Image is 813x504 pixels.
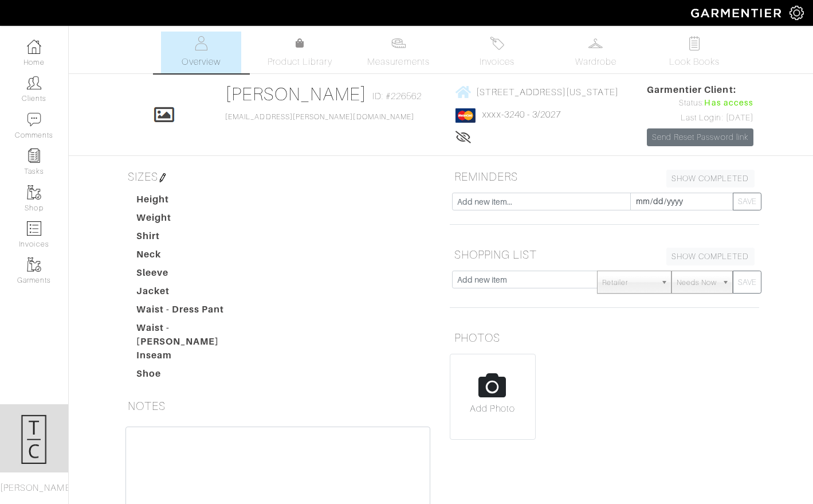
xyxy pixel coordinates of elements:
span: Retailer [602,271,656,294]
span: Wardrobe [575,55,616,69]
dt: Waist - [PERSON_NAME] [128,321,258,349]
a: [STREET_ADDRESS][US_STATE] [455,85,618,99]
a: Look Books [654,32,735,73]
dt: Height [128,193,258,211]
img: todo-9ac3debb85659649dc8f770b8b6100bb5dab4b48dedcbae339e5042a72dfd3cc.svg [687,36,701,50]
dt: Weight [128,211,258,229]
img: wardrobe-487a4870c1b7c33e795ec22d11cfc2ed9d08956e64fb3008fe2437562e282088.svg [588,36,603,50]
img: basicinfo-40fd8af6dae0f16599ec9e87c0ef1c0a1fdea2edbe929e3d69a839185d80c458.svg [194,36,209,50]
a: SHOW COMPLETED [666,170,755,187]
dt: Shirt [128,229,258,248]
span: [STREET_ADDRESS][US_STATE] [476,87,618,97]
dt: Sleeve [128,266,258,284]
a: [PERSON_NAME] [225,84,367,104]
span: Measurements [367,55,430,69]
img: garments-icon-b7da505a4dc4fd61783c78ac3ca0ef83fa9d6f193b1c9dc38574b1d14d53ca28.png [27,257,41,272]
img: dashboard-icon-dbcd8f5a0b271acd01030246c82b418ddd0df26cd7fceb0bd07c9910d44c42f6.png [27,40,41,54]
span: Invoices [480,55,514,69]
span: ID: #226562 [372,89,422,103]
img: pen-cf24a1663064a2ec1b9c1bd2387e9de7a2fa800b781884d57f21acf72779bad2.png [158,173,167,182]
h5: SHOPPING LIST [450,243,759,266]
span: Has access [704,97,753,110]
span: Needs Now [677,271,717,294]
input: Add new item... [452,193,631,210]
span: Garmentier Client: [647,83,753,97]
img: garments-icon-b7da505a4dc4fd61783c78ac3ca0ef83fa9d6f193b1c9dc38574b1d14d53ca28.png [27,185,41,200]
input: Add new item [452,271,598,288]
img: reminder-icon-8004d30b9f0a5d33ae49ab947aed9ed385cf756f9e5892f1edd6e32f2345188e.png [27,149,41,163]
h5: PHOTOS [450,326,759,349]
img: measurements-466bbee1fd09ba9460f595b01e5d73f9e2bff037440d3c8f018324cb6cdf7a4a.svg [391,36,406,50]
span: Product Library [268,55,332,69]
dt: Shoe [128,367,258,385]
img: gear-icon-white-bd11855cb880d31180b6d7d6211b90ccbf57a29d726f0c71d8c61bd08dd39cc2.png [790,6,804,20]
dt: Inseam [128,349,258,367]
div: Last Login: [DATE] [647,112,753,124]
h5: REMINDERS [450,165,759,188]
img: orders-icon-0abe47150d42831381b5fb84f609e132dff9fe21cb692f30cb5eec754e2cba89.png [27,221,41,236]
img: garmentier-logo-header-white-b43fb05a5012e4ada735d5af1a66efaba907eab6374d6393d1fbf88cb4ef424d.png [685,3,790,23]
dt: Waist - Dress Pant [128,303,258,321]
a: [EMAIL_ADDRESS][PERSON_NAME][DOMAIN_NAME] [225,113,414,121]
span: Look Books [669,55,720,69]
span: Overview [182,55,220,69]
img: clients-icon-6bae9207a08558b7cb47a8932f037763ab4055f8c8b6bfacd5dc20c3e0201464.png [27,76,41,90]
dt: Jacket [128,284,258,303]
img: comment-icon-a0a6a9ef722e966f86d9cbdc48e553b5cf19dbc54f86b18d962a5391bc8f6eb6.png [27,112,41,127]
a: xxxx-3240 - 3/2027 [482,110,561,120]
a: Product Library [260,37,340,69]
a: Send Reset Password link [647,128,753,146]
button: SAVE [733,193,761,210]
img: mastercard-2c98a0d54659f76b027c6839bea21931c3e23d06ea5b2b5660056f2e14d2f154.png [455,108,476,123]
a: Measurements [358,32,439,73]
div: Status: [647,97,753,110]
a: SHOW COMPLETED [666,248,755,265]
h5: NOTES [123,394,433,417]
dt: Neck [128,248,258,266]
a: Overview [161,32,241,73]
a: Invoices [457,32,537,73]
img: orders-27d20c2124de7fd6de4e0e44c1d41de31381a507db9b33961299e4e07d508b8c.svg [490,36,504,50]
h5: SIZES [123,165,433,188]
a: Wardrobe [556,32,636,73]
button: SAVE [733,271,761,294]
